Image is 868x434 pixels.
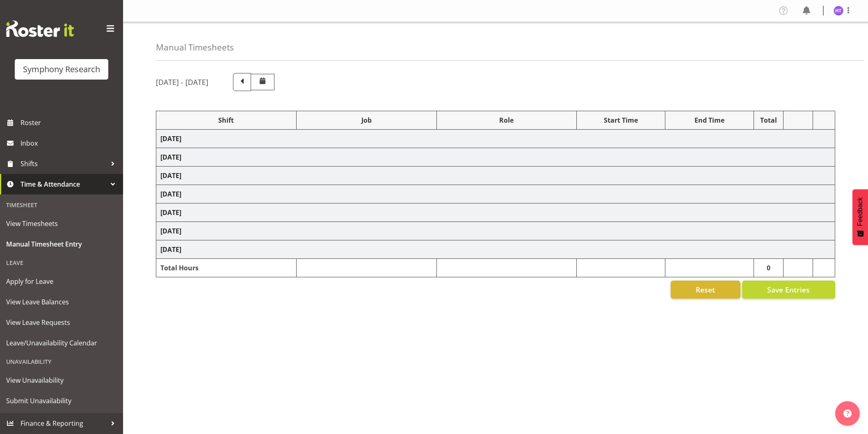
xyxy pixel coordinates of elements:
a: Manual Timesheet Entry [2,234,121,254]
a: View Timesheets [2,213,121,234]
a: View Leave Requests [2,312,121,333]
td: [DATE] [156,203,835,222]
td: [DATE] [156,222,835,240]
div: Symphony Research [23,63,100,75]
a: View Leave Balances [2,292,121,312]
div: Role [441,115,573,125]
span: Shifts [21,158,107,170]
td: 0 [754,259,783,277]
span: Roster [21,116,119,129]
span: Feedback [857,197,864,226]
span: Leave/Unavailability Calendar [6,337,117,349]
span: View Leave Balances [6,296,117,308]
button: Feedback - Show survey [852,189,868,245]
a: Submit Unavailability [2,391,121,411]
span: Reset [696,284,715,295]
span: View Leave Requests [6,316,117,329]
div: Total [758,115,779,125]
td: [DATE] [156,240,835,259]
span: Apply for Leave [6,275,117,288]
img: help-xxl-2.png [843,409,852,418]
span: Finance & Reporting [21,417,107,429]
div: Start Time [581,115,661,125]
span: Save Entries [767,284,810,295]
div: Shift [160,115,292,125]
div: Job [301,115,432,125]
a: Leave/Unavailability Calendar [2,333,121,353]
div: Timesheet [2,196,121,213]
td: [DATE] [156,130,835,148]
button: Reset [671,281,740,299]
td: [DATE] [156,185,835,203]
a: Apply for Leave [2,271,121,292]
td: Total Hours [156,259,297,277]
img: Rosterit website logo [6,21,74,37]
div: Leave [2,254,121,271]
h4: Manual Timesheets [156,43,234,52]
div: End Time [669,115,749,125]
div: Unavailability [2,353,121,370]
h5: [DATE] - [DATE] [156,78,208,87]
span: Inbox [21,137,119,149]
td: [DATE] [156,148,835,167]
button: Save Entries [742,281,835,299]
td: [DATE] [156,167,835,185]
span: Manual Timesheet Entry [6,238,117,250]
span: Time & Attendance [21,178,107,190]
span: Submit Unavailability [6,395,117,407]
span: View Timesheets [6,217,117,230]
img: hal-thomas1264.jpg [834,6,843,16]
span: View Unavailability [6,374,117,386]
a: View Unavailability [2,370,121,391]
